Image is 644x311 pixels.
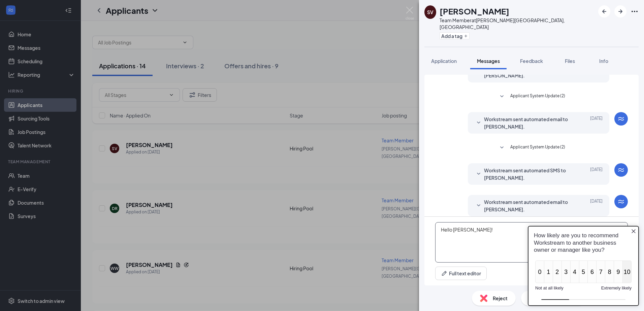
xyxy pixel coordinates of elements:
[440,32,470,39] button: PlusAdd a tag
[484,167,572,181] span: Workstream sent automated SMS to [PERSON_NAME].
[616,7,624,15] svg: ArrowRight
[427,9,433,15] div: SV
[590,167,603,181] span: [DATE]
[510,93,565,101] span: Applicant System Update (2)
[484,198,572,213] span: Workstream sent automated email to [PERSON_NAME].
[464,34,468,38] svg: Plus
[498,93,506,101] svg: SmallChevronDown
[617,166,625,174] svg: WorkstreamLogo
[590,115,603,130] span: [DATE]
[435,222,628,263] textarea: Hello [PERSON_NAME]!
[475,119,483,127] svg: SmallChevronDown
[441,270,448,277] svg: Pen
[493,295,508,302] span: Reject
[617,198,625,206] svg: WorkstreamLogo
[498,144,506,152] svg: SmallChevronDown
[498,144,565,152] button: SmallChevronDownApplicant System Update (2)
[475,170,483,178] svg: SmallChevronDown
[520,58,543,64] span: Feedback
[510,144,565,152] span: Applicant System Update (2)
[435,267,487,280] button: Full text editorPen
[431,58,457,64] span: Application
[590,198,603,213] span: [DATE]
[598,5,610,18] button: ArrowLeftNew
[599,58,608,64] span: Info
[600,7,608,15] svg: ArrowLeftNew
[523,220,644,311] iframe: Sprig User Feedback Dialog
[440,5,509,17] h1: [PERSON_NAME]
[614,5,626,18] button: ArrowRight
[475,202,483,210] svg: SmallChevronDown
[440,17,595,30] div: Team Member at [PERSON_NAME][GEOGRAPHIC_DATA], [GEOGRAPHIC_DATA]
[484,115,572,130] span: Workstream sent automated email to [PERSON_NAME].
[631,7,639,15] svg: Ellipses
[617,115,625,123] svg: WorkstreamLogo
[477,58,500,64] span: Messages
[498,93,565,101] button: SmallChevronDownApplicant System Update (2)
[565,58,575,64] span: Files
